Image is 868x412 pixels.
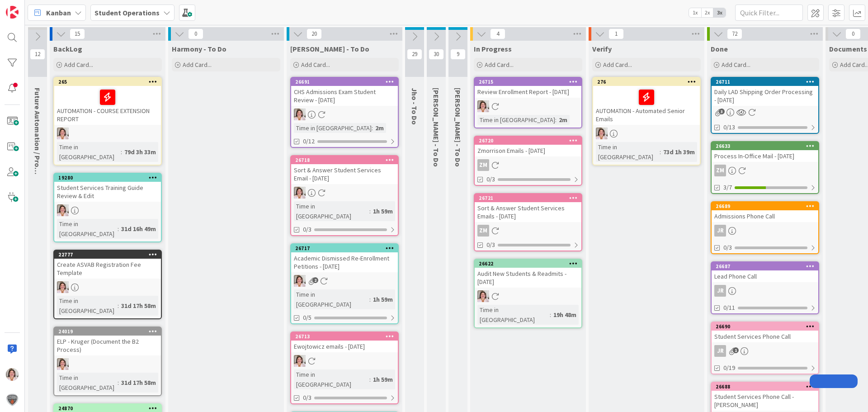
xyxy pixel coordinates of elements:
div: ZM [477,159,489,171]
div: 276 [593,78,700,86]
a: 265AUTOMATION - COURSE EXTENSION REPORTEWTime in [GEOGRAPHIC_DATA]:79d 3h 33m [53,77,162,166]
a: 26713Ewojtowicz emails - [DATE]EWTime in [GEOGRAPHIC_DATA]:1h 59m0/3 [290,331,399,404]
div: 26691 [291,78,398,86]
div: 73d 1h 39m [661,147,697,157]
span: 1 [733,347,739,353]
div: 22777 [58,251,161,258]
span: 2 [312,277,318,283]
a: 26622Audit New Students & Readmits - [DATE]EWTime in [GEOGRAPHIC_DATA]:19h 48m [474,259,582,328]
span: Add Card... [485,61,514,69]
div: 19280 [54,174,161,182]
div: 26717 [295,245,398,251]
img: EW [596,128,608,139]
span: 0 [188,28,203,39]
span: 72 [727,28,742,39]
span: 0/3 [486,240,495,250]
img: avatar [6,393,19,406]
div: ZM [712,165,818,176]
div: Time in [GEOGRAPHIC_DATA] [57,219,118,239]
a: 26691CHS Admissions Exam Student Review - [DATE]EWTime in [GEOGRAPHIC_DATA]:2m0/12 [290,77,399,148]
span: 0/3 [303,393,311,403]
span: 4 [490,28,505,39]
div: 26689 [712,202,818,210]
div: 26687 [712,262,818,270]
div: 26688 [716,384,818,390]
span: Emilie - To Do [290,44,369,53]
div: Time in [GEOGRAPHIC_DATA] [57,373,118,393]
div: 26688 [712,383,818,391]
span: 0/5 [303,313,311,322]
span: : [369,206,371,216]
div: 1h 59m [371,294,395,304]
img: EW [294,275,306,287]
div: Time in [GEOGRAPHIC_DATA] [294,289,369,309]
div: 26715 [479,79,581,85]
div: 31d 17h 58m [119,378,158,388]
img: EW [294,355,306,367]
div: 26720 [475,137,581,145]
span: 0/3 [303,225,311,234]
span: 12 [30,49,45,60]
a: 26711Daily LAD Shipping Order Processing - [DATE]0/13 [711,77,819,134]
div: 26622 [475,260,581,268]
a: 26633Process In-Office Mail - [DATE]ZM3/7 [711,141,819,194]
div: 26721 [479,195,581,201]
a: 19280Student Services Training Guide Review & EditEWTime in [GEOGRAPHIC_DATA]:31d 16h 49m [53,173,162,242]
a: 24019ELP - Kruger (Document the B2 Process)EWTime in [GEOGRAPHIC_DATA]:31d 17h 58m [53,327,162,396]
input: Quick Filter... [735,5,803,21]
div: EW [291,187,398,199]
img: EW [477,290,489,302]
div: EW [291,109,398,120]
div: Time in [GEOGRAPHIC_DATA] [477,305,550,325]
div: 22777Create ASVAB Registration Fee Template [54,251,161,279]
span: Add Card... [301,61,330,69]
div: 26717Academic Dismissed Re-Enrollment Petitions - [DATE] [291,244,398,272]
div: 2m [373,123,386,133]
div: 26715 [475,78,581,86]
div: EW [54,358,161,370]
div: 26713 [295,333,398,340]
div: 24019 [54,327,161,336]
a: 26717Academic Dismissed Re-Enrollment Petitions - [DATE]EWTime in [GEOGRAPHIC_DATA]:1h 59m0/5 [290,243,399,324]
div: 31d 16h 49m [119,224,158,234]
div: Time in [GEOGRAPHIC_DATA] [294,369,369,389]
div: EW [475,100,581,112]
span: : [372,123,373,133]
span: Amanda - To Do [432,88,441,167]
div: Review Enrollment Report - [DATE] [475,86,581,98]
a: 22777Create ASVAB Registration Fee TemplateEWTime in [GEOGRAPHIC_DATA]:31d 17h 58m [53,250,162,319]
span: Add Card... [64,61,93,69]
span: : [550,310,551,320]
div: 26713Ewojtowicz emails - [DATE] [291,332,398,352]
div: Time in [GEOGRAPHIC_DATA] [477,115,555,125]
span: 1 [609,28,624,39]
div: 26711Daily LAD Shipping Order Processing - [DATE] [712,78,818,106]
span: 9 [450,49,466,60]
div: Ewojtowicz emails - [DATE] [291,341,398,352]
img: Visit kanbanzone.com [6,6,19,19]
div: ZM [475,159,581,171]
span: : [118,378,119,388]
div: 26622Audit New Students & Readmits - [DATE] [475,260,581,288]
div: 26720Zmorrison Emails - [DATE] [475,137,581,156]
div: Daily LAD Shipping Order Processing - [DATE] [712,86,818,106]
div: Audit New Students & Readmits - [DATE] [475,268,581,288]
div: 31d 17h 58m [119,301,158,311]
div: ZM [477,225,489,237]
div: 26690 [716,323,818,330]
span: Zaida - To Do [453,88,462,167]
div: 26689Admissions Phone Call [712,202,818,222]
div: AUTOMATION - Automated Senior Emails [593,86,700,125]
div: 24019ELP - Kruger (Document the B2 Process) [54,327,161,355]
div: 79d 3h 33m [122,147,158,157]
img: EW [57,358,69,370]
span: Add Card... [183,61,212,69]
span: In Progress [474,44,512,53]
span: : [369,294,371,304]
div: JR [714,225,726,237]
div: Time in [GEOGRAPHIC_DATA] [57,296,118,316]
span: : [118,224,119,234]
a: 26715Review Enrollment Report - [DATE]EWTime in [GEOGRAPHIC_DATA]:2m [474,77,582,128]
span: 29 [407,49,422,60]
div: EW [54,281,161,293]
